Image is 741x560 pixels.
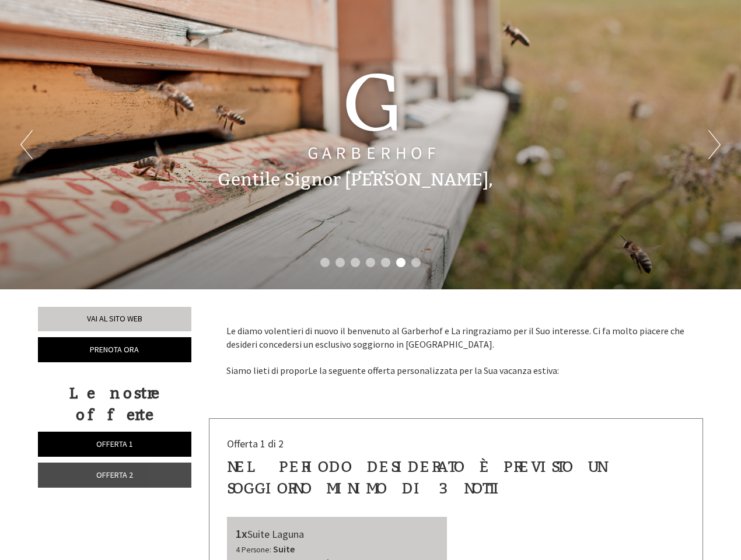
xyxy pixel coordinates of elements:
[96,470,133,480] span: Offerta 2
[38,307,191,331] a: Vai al sito web
[38,337,191,362] a: Prenota ora
[218,170,493,190] h1: Gentile Signor [PERSON_NAME],
[227,437,284,450] span: Offerta 1 di 2
[227,456,686,499] div: Nel periodo desiderato è previsto un soggiorno minimo di 3 notti
[226,324,686,377] p: Le diamo volentieri di nuovo il benvenuto al Garberhof e La ringraziamo per il Suo interesse. Ci ...
[96,439,133,449] span: Offerta 1
[273,543,295,555] b: Suite
[38,383,191,426] div: Le nostre offerte
[236,526,439,542] div: Suite Laguna
[236,545,271,555] small: 4 Persone:
[20,130,33,159] button: Previous
[236,526,247,541] b: 1x
[708,130,721,159] button: Next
